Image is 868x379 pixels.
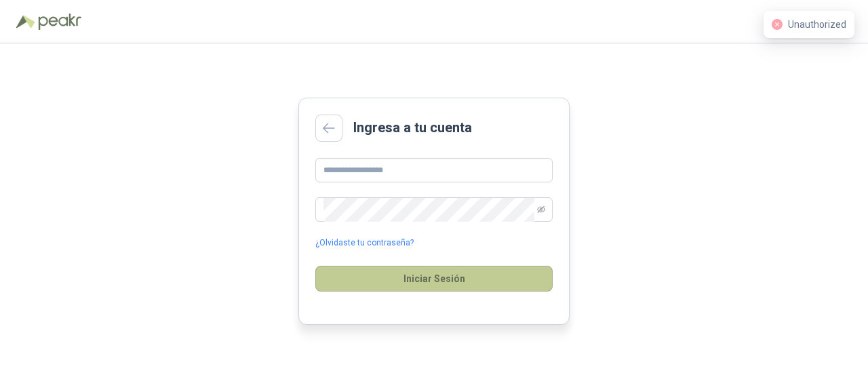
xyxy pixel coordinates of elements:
span: eye-invisible [537,205,545,214]
img: Peakr [38,14,81,30]
span: close-circle [772,19,783,30]
img: Logo [16,15,35,28]
button: Iniciar Sesión [315,266,553,292]
span: Unauthorized [788,19,846,30]
h2: Ingresa a tu cuenta [353,117,472,138]
a: ¿Olvidaste tu contraseña? [315,237,414,250]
